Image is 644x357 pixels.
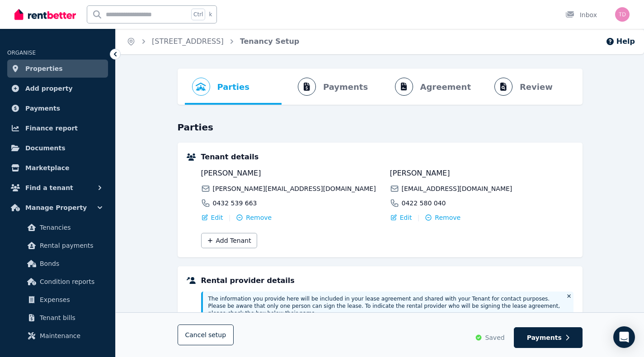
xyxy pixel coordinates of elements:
[7,99,108,117] a: Payments
[418,213,420,222] span: |
[191,9,205,20] span: Ctrl
[11,236,104,255] a: Rental payments
[201,152,573,162] h5: Tenant details
[25,143,66,153] span: Documents
[435,213,461,222] span: Remove
[7,79,108,97] a: Add property
[229,213,231,222] span: |
[211,213,223,222] span: Edit
[11,255,104,273] a: Bonds
[514,327,583,348] button: Payments
[116,29,310,54] nav: Breadcrumb
[178,121,583,134] h3: Parties
[527,333,562,342] span: Payments
[11,273,104,291] a: Condition reports
[25,103,60,114] span: Payments
[25,63,63,74] span: Properties
[11,218,104,236] a: Tenancies
[25,202,87,213] span: Manage Property
[390,213,412,222] button: Edit
[178,69,583,105] nav: Progress
[40,312,101,323] span: Tenant bills
[25,123,78,134] span: Finance report
[425,213,461,222] button: Remove
[7,50,36,56] span: ORGANISE
[236,213,272,222] button: Remove
[11,309,104,327] a: Tenant bills
[178,325,234,345] button: Cancelsetup
[40,258,101,269] span: Bonds
[246,213,272,222] span: Remove
[201,213,223,222] button: Edit
[7,159,108,177] a: Marketplace
[7,199,108,217] button: Manage Property
[185,69,257,105] button: Parties
[606,36,635,47] button: Help
[400,213,412,222] span: Edit
[201,233,257,248] button: Add Tenant
[11,291,104,309] a: Expenses
[217,81,249,93] span: Parties
[201,275,573,286] h5: Rental provider details
[7,179,108,197] button: Find a tenant
[390,168,573,179] span: [PERSON_NAME]
[25,162,69,173] span: Marketplace
[213,199,257,208] span: 0432 539 663
[40,294,101,305] span: Expenses
[187,277,196,284] img: Rental providers
[40,276,101,287] span: Condition reports
[11,327,104,345] a: Maintenance
[40,222,101,233] span: Tenancies
[485,333,504,342] span: Saved
[185,331,226,338] span: Cancel
[201,168,385,179] span: [PERSON_NAME]
[152,37,224,46] a: [STREET_ADDRESS]
[7,139,108,157] a: Documents
[7,119,108,137] a: Finance report
[25,83,73,94] span: Add property
[615,7,630,22] img: Tom Dudek
[40,330,101,341] span: Maintenance
[565,10,597,19] div: Inbox
[402,184,512,193] span: [EMAIL_ADDRESS][DOMAIN_NAME]
[240,36,300,47] span: Tenancy Setup
[613,326,635,348] div: Open Intercom Messenger
[208,295,561,317] p: The information you provide here will be included in your lease agreement and shared with your Te...
[7,60,108,78] a: Properties
[402,199,446,208] span: 0422 580 040
[213,184,376,193] span: [PERSON_NAME][EMAIL_ADDRESS][DOMAIN_NAME]
[25,182,73,193] span: Find a tenant
[14,8,76,21] img: RentBetter
[209,11,212,18] span: k
[208,330,226,339] span: setup
[40,240,101,251] span: Rental payments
